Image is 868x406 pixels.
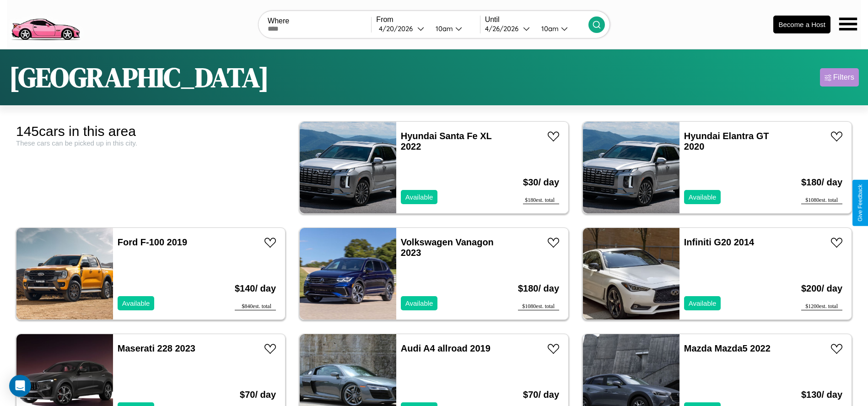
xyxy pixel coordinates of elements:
[376,16,480,24] label: From
[684,237,754,247] a: Infiniti G20 2014
[833,73,854,82] div: Filters
[857,184,863,222] div: Give Feedback
[537,24,561,33] div: 10am
[235,303,276,310] div: $ 840 est. total
[9,375,31,397] div: Open Intercom Messenger
[16,139,286,147] div: These cars can be picked up in this city.
[523,197,559,204] div: $ 180 est. total
[401,237,494,258] a: Volkswagen Vanagon 2023
[379,24,417,33] div: 4 / 20 / 2026
[428,24,480,33] button: 10am
[684,131,769,152] a: Hyundai Elantra GT 2020
[801,274,842,303] h3: $ 200 / day
[518,303,559,310] div: $ 1080 est. total
[689,191,717,203] p: Available
[122,297,150,309] p: Available
[431,24,455,33] div: 10am
[16,124,286,139] div: 145 cars in this area
[689,297,717,309] p: Available
[801,168,842,197] h3: $ 180 / day
[376,24,428,33] button: 4/20/2026
[534,24,588,33] button: 10am
[7,5,84,43] img: logo
[405,191,433,203] p: Available
[801,303,842,310] div: $ 1200 est. total
[118,237,187,247] a: Ford F-100 2019
[9,59,269,96] h1: [GEOGRAPHIC_DATA]
[485,24,523,33] div: 4 / 26 / 2026
[518,274,559,303] h3: $ 180 / day
[801,197,842,204] div: $ 1080 est. total
[684,343,771,353] a: Mazda Mazda5 2022
[235,274,276,303] h3: $ 140 / day
[118,343,195,353] a: Maserati 228 2023
[268,17,371,25] label: Where
[820,68,859,87] button: Filters
[405,297,433,309] p: Available
[523,168,559,197] h3: $ 30 / day
[401,343,491,353] a: Audi A4 allroad 2019
[773,16,830,33] button: Become a Host
[485,16,588,24] label: Until
[401,131,492,152] a: Hyundai Santa Fe XL 2022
